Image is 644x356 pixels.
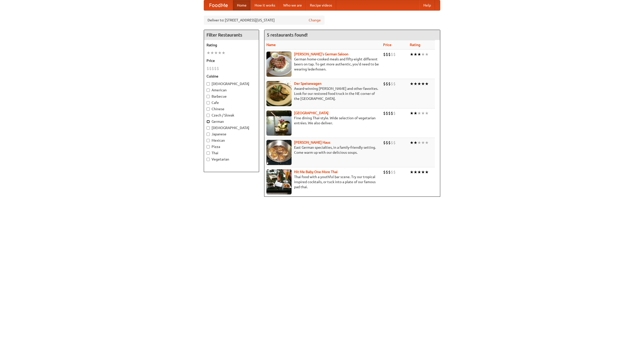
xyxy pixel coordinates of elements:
a: Change [309,18,321,23]
label: Vegetarian [207,157,256,162]
a: Der Speisewagen [294,82,321,86]
li: $ [214,66,217,71]
a: [PERSON_NAME] Haus [294,140,330,144]
a: FoodMe [204,0,233,10]
li: ★ [410,110,414,116]
li: $ [207,66,209,71]
li: ★ [425,81,429,87]
li: $ [393,52,396,57]
label: Cafe [207,100,256,105]
li: ★ [410,52,414,57]
input: Japanese [207,133,210,136]
li: $ [383,140,386,145]
input: Cafe [207,101,210,104]
input: [DEMOGRAPHIC_DATA] [207,126,210,130]
input: [DEMOGRAPHIC_DATA] [207,82,210,86]
input: Mexican [207,139,210,142]
li: ★ [417,110,421,116]
p: East German specialties, in a family-friendly setting. Come warm up with our delicious soups. [266,145,379,155]
li: $ [386,140,388,145]
input: German [207,120,210,123]
label: Chinese [207,106,256,111]
li: ★ [425,110,429,116]
ng-pluralize: 5 restaurants found! [267,32,308,37]
li: ★ [417,52,421,57]
li: ★ [421,81,425,87]
li: $ [391,140,393,145]
a: [PERSON_NAME]'s German Saloon [294,52,348,56]
h5: Price [207,58,256,63]
li: $ [386,110,388,116]
label: Thai [207,150,256,155]
a: How it works [251,0,279,10]
label: Czech / Slovak [207,113,256,118]
label: Barbecue [207,94,256,99]
a: Price [383,43,391,47]
li: $ [393,169,396,175]
label: Pizza [207,144,256,149]
input: Chinese [207,107,210,111]
li: ★ [414,169,417,175]
input: Barbecue [207,95,210,98]
li: $ [388,169,391,175]
input: American [207,89,210,92]
label: Mexican [207,138,256,143]
p: German home-cooked meals and fifty-eight different beers on tap. To get more authentic, you'd nee... [266,57,379,72]
li: $ [391,52,393,57]
li: ★ [425,52,429,57]
li: ★ [218,50,222,56]
img: satay.jpg [266,110,292,136]
p: Fine dining Thai-style. Wide selection of vegetarian entrées. We also deliver. [266,115,379,126]
li: ★ [410,81,414,87]
li: ★ [421,110,425,116]
li: $ [391,81,393,87]
input: Pizza [207,145,210,148]
li: ★ [214,50,218,56]
li: ★ [421,52,425,57]
a: Who we are [279,0,306,10]
li: ★ [417,140,421,145]
h5: Cuisine [207,74,256,79]
li: ★ [425,140,429,145]
li: ★ [222,50,225,56]
li: ★ [414,140,417,145]
li: ★ [421,140,425,145]
b: Hit Me Baby One More Thai [294,170,338,174]
li: ★ [414,81,417,87]
li: $ [391,169,393,175]
li: $ [212,66,214,71]
li: ★ [414,110,417,116]
li: $ [383,52,386,57]
label: [DEMOGRAPHIC_DATA] [207,81,256,86]
li: $ [388,52,391,57]
li: ★ [210,50,214,56]
li: $ [209,66,212,71]
a: Help [419,0,435,10]
li: $ [388,140,391,145]
li: $ [393,81,396,87]
a: Rating [410,43,420,47]
li: ★ [425,169,429,175]
a: Name [266,43,276,47]
li: $ [388,110,391,116]
img: kohlhaus.jpg [266,140,292,165]
label: Japanese [207,132,256,137]
li: $ [383,169,386,175]
img: babythai.jpg [266,169,292,194]
a: [GEOGRAPHIC_DATA] [294,111,329,115]
li: $ [388,81,391,87]
li: $ [386,81,388,87]
img: speisewagen.jpg [266,81,292,106]
h4: Filter Restaurants [204,30,259,40]
input: Vegetarian [207,158,210,161]
li: ★ [207,50,210,56]
li: ★ [414,52,417,57]
li: $ [391,110,393,116]
li: $ [383,110,386,116]
input: Czech / Slovak [207,114,210,117]
p: Thai food with a youthful bar scene. Try our tropical inspired cocktails, or tuck into a plate of... [266,174,379,189]
li: ★ [421,169,425,175]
